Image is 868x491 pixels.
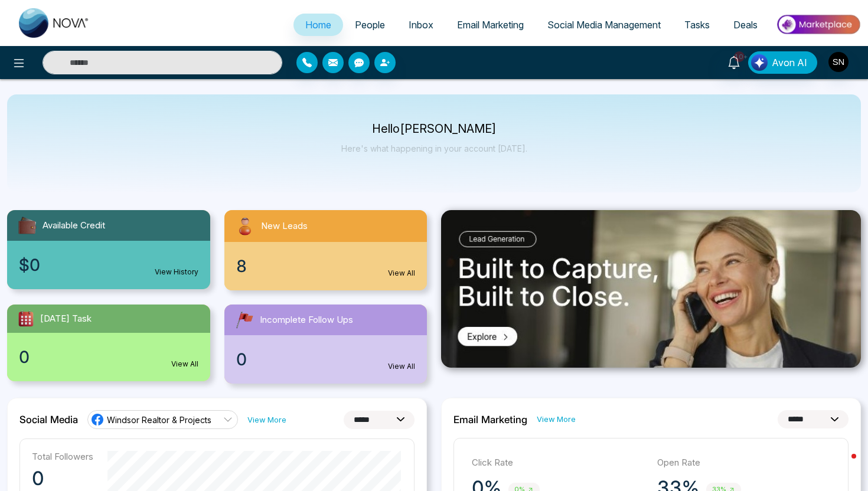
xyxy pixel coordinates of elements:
p: Total Followers [32,451,93,462]
span: Home [305,19,331,31]
a: Social Media Management [536,14,673,36]
img: availableCredit.svg [17,215,38,236]
a: Email Marketing [445,14,536,36]
span: $0 [19,253,40,277]
span: 8 [236,254,247,279]
a: New Leads8View All [217,210,435,290]
p: Click Rate [472,456,645,470]
span: New Leads [261,220,308,233]
span: Email Marketing [457,19,524,31]
img: newLeads.svg [234,215,256,237]
h2: Social Media [19,414,78,425]
span: Available Credit [43,219,105,233]
h2: Email Marketing [453,414,527,425]
span: Deals [733,19,758,31]
a: View All [388,268,415,279]
a: Deals [722,14,769,36]
span: [DATE] Task [40,312,92,326]
button: Avon AI [748,51,817,74]
span: Avon AI [772,55,807,70]
img: todayTask.svg [17,309,35,328]
p: 0 [32,467,93,490]
a: View History [155,267,198,277]
img: Market-place.gif [775,11,861,38]
a: Inbox [397,14,445,36]
img: followUps.svg [234,309,255,330]
a: View More [537,414,576,425]
a: View All [171,359,198,369]
img: Nova CRM Logo [19,8,90,38]
a: Incomplete Follow Ups0View All [217,305,435,384]
a: Home [293,14,343,36]
span: Social Media Management [547,19,661,31]
a: People [343,14,397,36]
p: Hello [PERSON_NAME] [341,124,527,134]
span: Windsor Realtor & Projects [107,414,211,425]
span: 10+ [734,51,745,62]
a: View More [247,414,286,425]
span: People [355,19,385,31]
a: Tasks [673,14,722,36]
span: Tasks [684,19,710,31]
img: . [441,210,861,368]
span: Inbox [409,19,433,31]
span: Incomplete Follow Ups [260,313,353,327]
img: Lead Flow [751,54,768,71]
img: User Avatar [828,52,849,72]
a: 10+ [720,51,748,72]
span: 0 [236,347,247,372]
p: Here's what happening in your account [DATE]. [341,143,527,153]
a: View All [388,361,415,372]
span: 0 [19,345,30,369]
iframe: Intercom live chat [828,451,856,479]
p: Open Rate [657,456,831,470]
